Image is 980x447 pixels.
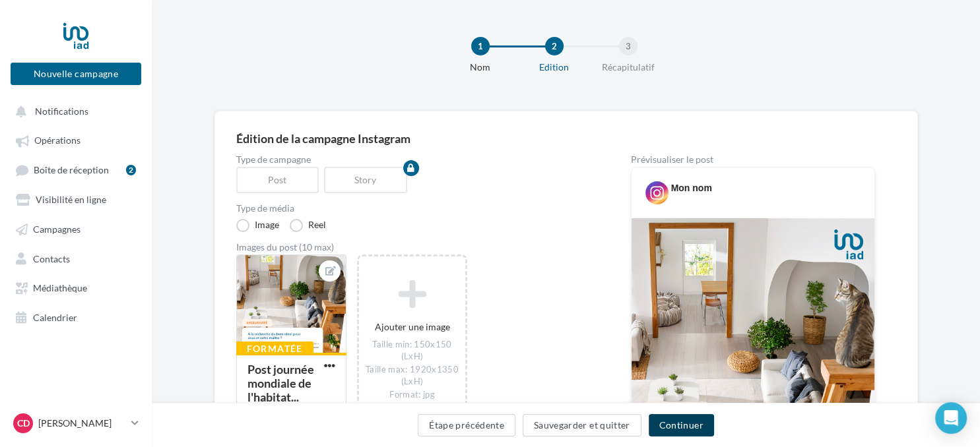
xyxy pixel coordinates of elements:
[512,61,597,74] div: Edition
[586,61,670,74] div: Récapitulatif
[236,204,589,213] label: Type de média
[236,155,589,164] label: Type de campagne
[17,417,30,430] span: CD
[649,414,714,436] button: Continuer
[236,219,279,232] label: Image
[418,414,515,436] button: Étape précédente
[671,181,712,194] div: Mon nom
[8,128,144,152] a: Opérations
[236,133,896,144] div: Édition de la campagne Instagram
[619,37,637,55] div: 3
[438,61,523,74] div: Nom
[545,37,564,55] div: 2
[935,402,967,434] div: Open Intercom Messenger
[8,158,144,182] a: Boîte de réception2
[11,411,141,436] a: CD [PERSON_NAME]
[523,414,641,436] button: Sauvegarder et quitter
[33,253,70,264] span: Contacts
[8,99,139,123] button: Notifications
[247,362,314,404] div: Post journée mondiale de l'habitat...
[236,342,313,356] div: Formatée
[8,275,144,299] a: Médiathèque
[36,194,106,205] span: Visibilité en ligne
[631,155,875,164] div: Prévisualiser le post
[8,216,144,240] a: Campagnes
[35,105,88,117] span: Notifications
[236,243,589,252] div: Images du post (10 max)
[8,305,144,328] a: Calendrier
[8,246,144,270] a: Contacts
[471,37,490,55] div: 1
[8,187,144,211] a: Visibilité en ligne
[33,223,81,235] span: Campagnes
[33,311,77,322] span: Calendrier
[34,164,109,175] span: Boîte de réception
[34,135,81,146] span: Opérations
[126,165,136,175] div: 2
[38,417,126,430] p: [PERSON_NAME]
[11,63,141,85] button: Nouvelle campagne
[290,219,326,232] label: Reel
[33,282,87,293] span: Médiathèque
